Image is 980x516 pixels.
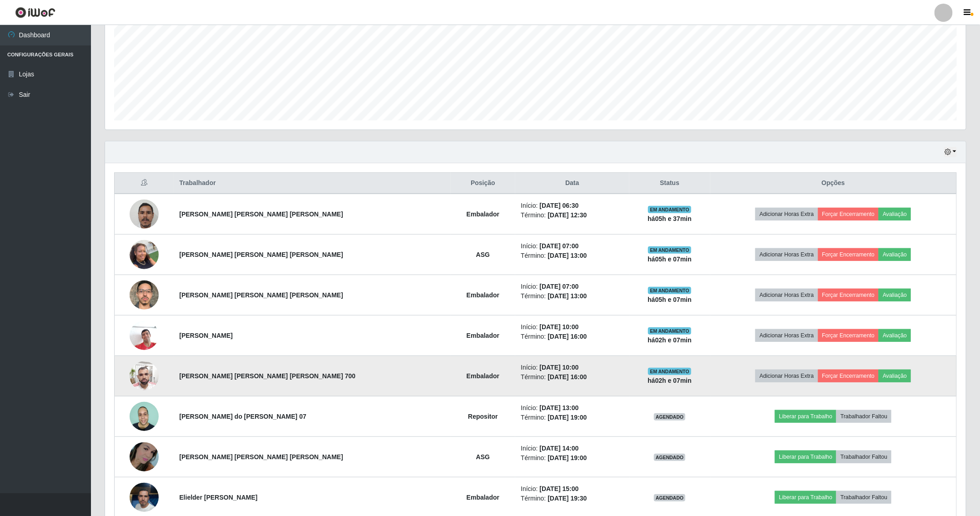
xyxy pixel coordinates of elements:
[548,252,587,259] time: [DATE] 13:00
[818,208,879,220] button: Forçar Encerramento
[467,494,499,501] strong: Embalador
[548,414,587,421] time: [DATE] 19:00
[654,494,686,501] span: AGENDADO
[879,208,911,220] button: Avaliação
[521,363,623,372] li: Início:
[548,454,587,461] time: [DATE] 19:00
[467,332,499,339] strong: Embalador
[654,454,686,461] span: AGENDADO
[879,370,911,382] button: Avaliação
[648,296,692,303] strong: há 05 h e 07 min
[179,251,343,258] strong: [PERSON_NAME] [PERSON_NAME] [PERSON_NAME]
[521,201,623,210] li: Início:
[476,453,490,461] strong: ASG
[540,202,579,209] time: [DATE] 06:30
[130,316,159,355] img: 1659984229143.jpeg
[836,451,891,463] button: Trabalhador Faltou
[818,370,879,382] button: Forçar Encerramento
[648,327,691,335] span: EM ANDAMENTO
[818,329,879,342] button: Forçar Encerramento
[467,291,499,299] strong: Embalador
[629,173,710,194] th: Status
[648,368,691,375] span: EM ANDAMENTO
[648,255,692,263] strong: há 05 h e 07 min
[451,173,516,194] th: Posição
[179,413,306,420] strong: [PERSON_NAME] do [PERSON_NAME] 07
[179,453,343,461] strong: [PERSON_NAME] [PERSON_NAME] [PERSON_NAME]
[818,289,879,301] button: Forçar Encerramento
[548,333,587,340] time: [DATE] 16:00
[540,404,579,411] time: [DATE] 13:00
[467,210,499,218] strong: Embalador
[540,323,579,331] time: [DATE] 10:00
[130,356,159,396] img: 1752975138794.jpeg
[521,444,623,453] li: Início:
[521,251,623,261] li: Término:
[836,491,891,504] button: Trabalhador Faltou
[755,208,818,220] button: Adicionar Horas Extra
[521,241,623,251] li: Início:
[130,195,159,233] img: 1754513784799.jpeg
[468,413,498,420] strong: Repositor
[521,413,623,422] li: Término:
[515,173,629,194] th: Data
[521,372,623,382] li: Término:
[648,206,691,213] span: EM ANDAMENTO
[818,248,879,261] button: Forçar Encerramento
[540,283,579,290] time: [DATE] 07:00
[548,211,587,219] time: [DATE] 12:30
[179,291,343,299] strong: [PERSON_NAME] [PERSON_NAME] [PERSON_NAME]
[130,275,159,316] img: 1755023677525.jpeg
[521,332,623,341] li: Término:
[521,322,623,332] li: Início:
[130,425,159,489] img: 1754414166221.jpeg
[548,495,587,502] time: [DATE] 19:30
[648,246,691,254] span: EM ANDAMENTO
[179,332,232,339] strong: [PERSON_NAME]
[521,403,623,413] li: Início:
[654,413,686,421] span: AGENDADO
[710,173,957,194] th: Opções
[521,282,623,291] li: Início:
[521,291,623,301] li: Término:
[179,210,343,218] strong: [PERSON_NAME] [PERSON_NAME] [PERSON_NAME]
[879,289,911,301] button: Avaliação
[548,292,587,300] time: [DATE] 13:00
[548,373,587,381] time: [DATE] 16:00
[648,215,692,222] strong: há 05 h e 37 min
[648,336,692,344] strong: há 02 h e 07 min
[775,410,836,423] button: Liberar para Trabalho
[179,494,257,501] strong: Elielder [PERSON_NAME]
[130,397,159,436] img: 1653438642075.jpeg
[521,494,623,503] li: Término:
[521,484,623,494] li: Início:
[648,287,691,294] span: EM ANDAMENTO
[130,235,159,274] img: 1748984234309.jpeg
[879,329,911,342] button: Avaliação
[521,453,623,463] li: Término:
[521,210,623,220] li: Término:
[648,377,692,384] strong: há 02 h e 07 min
[755,248,818,261] button: Adicionar Horas Extra
[467,372,499,380] strong: Embalador
[755,329,818,342] button: Adicionar Horas Extra
[836,410,891,423] button: Trabalhador Faltou
[540,364,579,371] time: [DATE] 10:00
[775,451,836,463] button: Liberar para Trabalho
[755,289,818,301] button: Adicionar Horas Extra
[879,248,911,261] button: Avaliação
[476,251,490,258] strong: ASG
[755,370,818,382] button: Adicionar Horas Extra
[174,173,450,194] th: Trabalhador
[540,445,579,452] time: [DATE] 14:00
[15,7,55,18] img: CoreUI Logo
[179,372,355,380] strong: [PERSON_NAME] [PERSON_NAME] [PERSON_NAME] 700
[540,485,579,492] time: [DATE] 15:00
[775,491,836,504] button: Liberar para Trabalho
[540,242,579,250] time: [DATE] 07:00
